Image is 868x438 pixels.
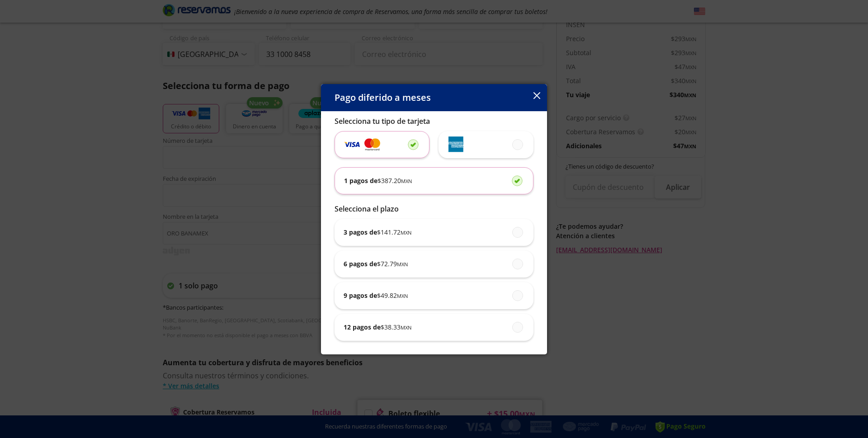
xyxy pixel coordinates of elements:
small: MXN [401,178,412,184]
p: Selecciona tu tipo de tarjeta [335,116,533,127]
span: $ 387.20 [377,176,412,185]
img: svg+xml;base64,PD94bWwgdmVyc2lvbj0iMS4wIiBlbmNvZGluZz0iVVRGLTgiIHN0YW5kYWxvbmU9Im5vIj8+Cjxzdmcgd2... [448,137,463,152]
span: $ 38.33 [381,322,411,332]
small: MXN [397,261,408,268]
small: MXN [397,292,408,299]
p: Pago diferido a meses [335,91,431,104]
img: svg+xml;base64,PD94bWwgdmVyc2lvbj0iMS4wIiBlbmNvZGluZz0iVVRGLTgiIHN0YW5kYWxvbmU9Im5vIj8+Cjxzdmcgd2... [364,137,380,152]
p: 3 pagos de [344,227,411,237]
span: $ 72.79 [377,259,408,268]
small: MXN [401,229,411,236]
small: MXN [401,324,411,331]
span: $ 49.82 [377,291,408,300]
p: 6 pagos de [344,259,408,268]
p: 9 pagos de [344,291,408,300]
p: Selecciona el plazo [335,203,533,214]
p: 1 pagos de [344,176,412,185]
p: 12 pagos de [344,322,411,332]
span: $ 141.72 [377,227,411,237]
img: svg+xml;base64,PD94bWwgdmVyc2lvbj0iMS4wIiBlbmNvZGluZz0iVVRGLTgiIHN0YW5kYWxvbmU9Im5vIj8+Cjxzdmcgd2... [344,139,360,150]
